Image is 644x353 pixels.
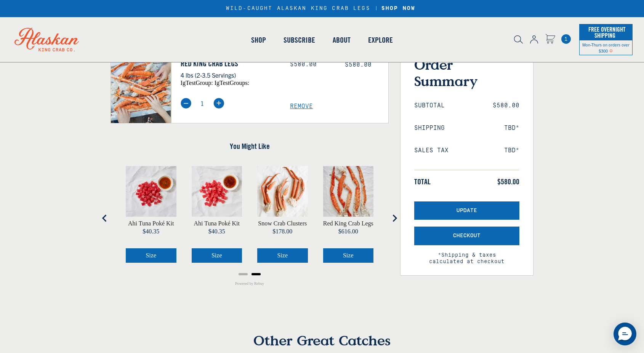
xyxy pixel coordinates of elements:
[208,228,225,235] span: $40.35
[414,147,449,154] span: Sales Tax
[181,80,213,86] span: igTestGroup:
[111,46,171,123] img: Red King Crab Legs - 4 lbs (2-3.5 Servings)
[111,270,389,276] ul: Select a slide to show
[561,34,571,44] a: Cart
[586,24,625,41] span: Free Overnight Shipping
[257,248,308,263] button: Select Snow Crab Clusters size
[215,80,249,86] span: igTestGroups:
[316,158,381,270] div: product
[323,166,374,217] img: Red King Crab Legs
[414,245,519,265] span: *Shipping & taxes calculated at checkout
[192,166,242,217] img: Cubed ahi tuna and shoyu sauce
[258,220,307,227] a: View Snow Crab Clusters
[545,34,555,45] a: Cart
[226,5,418,12] div: WILD-CAUGHT ALASKAN KING CRAB LEGS |
[323,248,374,263] button: Select Red King Crab Legs size
[323,220,373,227] a: View Red King Crab Legs
[414,125,445,132] span: Shipping
[497,177,519,186] span: $580.00
[582,42,630,53] span: Mon-Thurs on orders over $300
[118,158,184,270] div: product
[184,158,250,270] div: product
[609,48,613,53] span: Shipping Notice Icon
[146,252,156,259] span: Size
[493,102,519,109] span: $580.00
[387,211,402,226] button: Go to first slide
[181,70,279,80] p: 4 lbs (2-3.5 Servings)
[111,142,389,151] h4: You Might Like
[213,98,224,109] img: plus
[181,59,279,68] a: Red King Crab Legs
[252,273,261,275] button: Go to page 2
[561,34,571,44] span: 1
[514,35,523,44] img: search
[128,220,174,227] a: View Ahi Tuna Poké Kit
[453,233,481,239] span: Checkout
[324,18,359,62] a: About
[277,252,288,259] span: Size
[239,273,248,275] button: Go to page 1
[381,5,415,11] strong: SHOP NOW
[4,17,90,62] img: Alaskan King Crab Co. logo
[97,211,112,226] button: Previous slide
[457,208,477,214] span: Update
[235,278,264,289] a: Powered by Rebuy
[338,228,358,235] span: $616.00
[345,61,372,68] span: $580.00
[242,18,275,62] a: Shop
[290,103,388,110] a: Remove
[257,166,308,217] img: Snow Crab Clusters
[126,248,176,263] button: Select Ahi Tuna Poké Kit size
[126,166,176,217] img: Ahi Tuna and wasabi sauce
[194,220,240,227] a: View Ahi Tuna Poké Kit
[614,323,636,345] div: Messenger Dummy Widget
[181,98,191,109] img: minus
[414,177,431,186] span: Total
[530,35,538,44] img: account
[414,56,519,89] h3: Order Summary
[250,158,316,270] div: product
[414,102,445,109] span: Subtotal
[379,5,418,12] a: SHOP NOW
[290,61,333,68] div: $580.00
[414,201,519,220] button: Update
[211,252,222,259] span: Size
[275,18,324,62] a: Subscribe
[343,252,354,259] span: Size
[414,227,519,245] button: Checkout
[143,228,159,235] span: $40.35
[192,248,242,263] button: Select Ahi Tuna Poké Kit size
[359,18,402,62] a: Explore
[272,228,292,235] span: $178.00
